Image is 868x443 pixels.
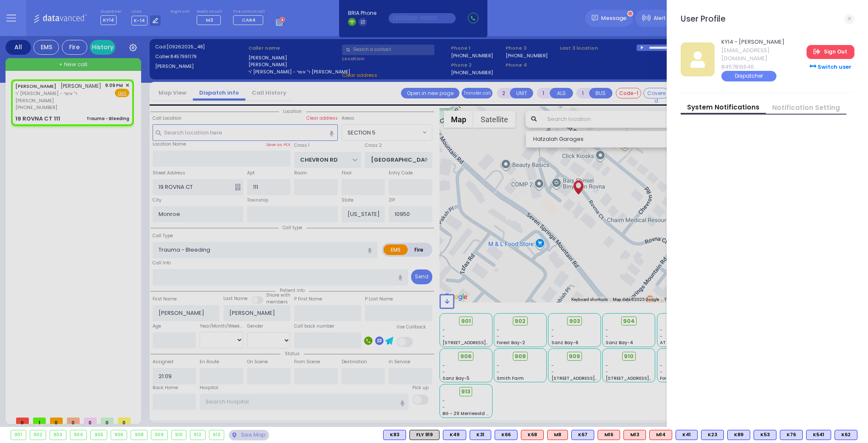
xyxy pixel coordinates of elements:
div: 913 [209,430,224,440]
div: K83 [383,430,406,440]
div: ALS [623,430,646,440]
div: BLS [835,430,857,440]
h3: User Profile [681,14,726,24]
div: Switch user [807,60,854,74]
div: K53 [754,430,776,440]
div: K67 [571,430,594,440]
div: 901 [11,430,26,440]
div: K541 [806,430,831,440]
div: BLS [780,430,803,440]
span: KY14 - [PERSON_NAME] [721,38,805,46]
div: 905 [91,430,107,440]
div: M16 [598,430,620,440]
div: ALS [598,430,620,440]
div: BLS [470,430,491,440]
div: 906 [111,430,127,440]
div: M8 [547,430,568,440]
div: BLS [676,430,698,440]
div: 902 [30,430,46,440]
div: 912 [190,430,205,440]
div: 910 [172,430,186,440]
div: ALS KJ [547,430,568,440]
div: K23 [701,430,724,440]
div: K68 [521,430,544,440]
div: K89 [727,430,750,440]
div: BLS [571,430,594,440]
div: ALS [521,430,544,440]
div: BLS [701,430,724,440]
div: K76 [780,430,803,440]
div: K66 [495,430,517,440]
span: [EMAIL_ADDRESS][DOMAIN_NAME] [721,46,805,63]
div: M13 [623,430,646,440]
div: M14 [649,430,672,440]
a: System Notifications [681,103,766,112]
span: 8457816646 [721,63,805,71]
div: 904 [70,430,87,440]
div: BLS [754,430,776,440]
div: 908 [131,430,147,440]
div: BLS [495,430,517,440]
div: FLY 919 [409,430,440,440]
div: BLS [727,430,750,440]
div: Dispatcher [721,71,776,81]
div: 903 [50,430,66,440]
div: See map [229,430,269,440]
a: Sign Out [807,45,854,59]
div: BLS [383,430,406,440]
div: 909 [151,430,167,440]
a: Notification Setting [766,103,846,112]
div: K62 [835,430,857,440]
div: K41 [676,430,698,440]
div: K31 [470,430,491,440]
div: BLS [443,430,466,440]
div: BLS [806,430,831,440]
div: ALS [649,430,672,440]
div: K49 [443,430,466,440]
a: KY14 - [PERSON_NAME] [EMAIL_ADDRESS][DOMAIN_NAME] 8457816646 [721,38,805,71]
